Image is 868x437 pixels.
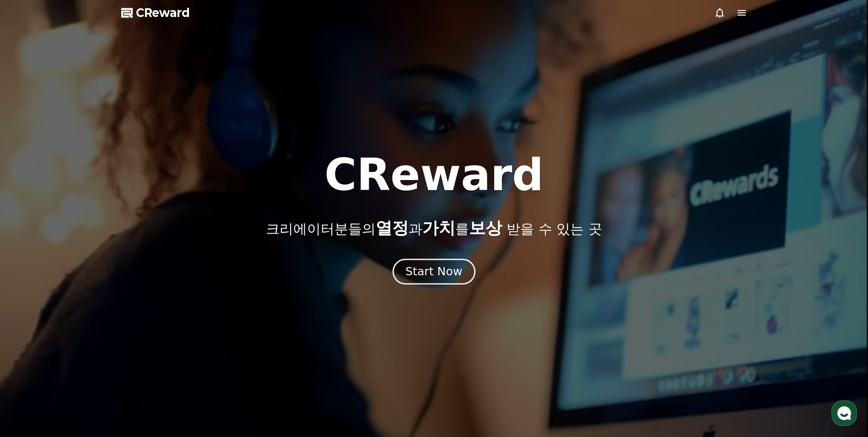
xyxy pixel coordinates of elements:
[84,305,95,312] span: 대화
[266,219,602,237] p: 크리에이터분들의 과 를 받을 수 있는 곳
[118,290,176,313] a: 설정
[121,5,190,20] a: CReward
[422,218,455,237] span: 가치
[376,218,409,237] span: 열정
[60,290,118,313] a: 대화
[141,304,152,311] span: 설정
[3,290,60,313] a: 홈
[394,268,474,277] a: Start Now
[29,304,34,311] span: 홈
[136,5,190,20] span: CReward
[469,218,502,237] span: 보상
[324,153,544,197] h1: CReward
[393,259,475,285] button: Start Now
[405,264,462,279] div: Start Now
